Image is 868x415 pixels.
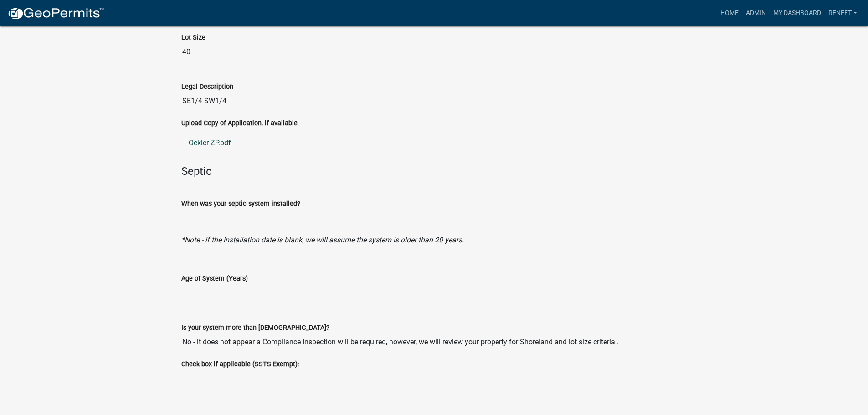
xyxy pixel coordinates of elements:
label: Upload Copy of Application, if available [181,120,298,127]
label: Check box if applicable (SSTS Exempt): [181,361,299,368]
a: Home [717,5,742,22]
i: *Note - if the installation date is blank, we will assume the system is older than 20 years. [181,236,464,244]
a: Admin [742,5,770,22]
a: reneet [825,5,861,22]
label: Lot Size [181,35,205,41]
label: Legal Description [181,84,233,90]
a: My Dashboard [770,5,825,22]
a: Oekler ZP.pdf [181,132,687,154]
h4: Septic [181,165,687,178]
label: When was your septic system installed? [181,201,300,207]
label: Is your system more than [DEMOGRAPHIC_DATA]? [181,325,329,331]
label: Age of System (Years) [181,276,248,282]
